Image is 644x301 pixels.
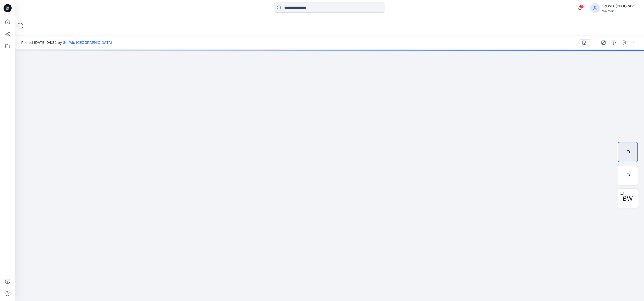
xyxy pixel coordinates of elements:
[610,39,618,47] button: Details
[623,194,633,203] span: BW
[63,40,112,45] a: 3d Pds [GEOGRAPHIC_DATA]
[593,6,597,10] svg: avatar
[602,3,638,9] div: 3d Pds [GEOGRAPHIC_DATA]
[580,4,584,8] span: 6
[602,9,638,13] div: Walmart
[21,40,112,45] span: Posted [DATE] 04:22 by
